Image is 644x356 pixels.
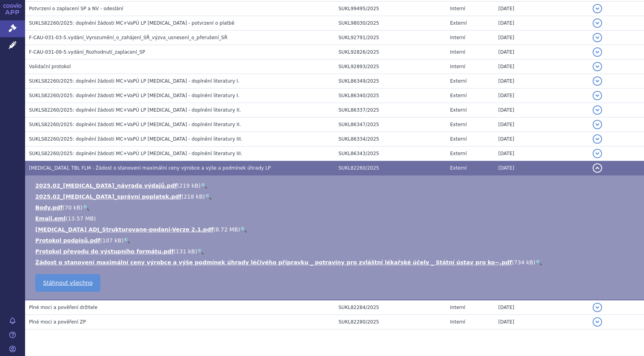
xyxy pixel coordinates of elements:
[494,89,588,103] td: [DATE]
[176,248,195,255] span: 131 kB
[494,74,588,89] td: [DATE]
[593,120,602,129] button: detail
[29,305,98,310] span: Plné moci a pověření držitele
[450,6,465,11] span: Interní
[494,31,588,45] td: [DATE]
[593,18,602,28] button: detail
[83,204,89,211] a: 🔍
[29,78,239,84] span: SUKLS82260/2025: doplnění žádosti MC+VaPÚ LP Kisqali - doplnění literatury I.
[35,274,100,292] a: Stáhnout všechno
[35,248,636,255] li: ( )
[450,136,466,142] span: Externí
[450,305,465,310] span: Interní
[35,226,636,233] li: ( )
[335,45,446,60] td: SUKL92826/2025
[35,215,65,222] a: Email.eml
[494,16,588,31] td: [DATE]
[593,149,602,158] button: detail
[29,93,239,98] span: SUKLS82260/2025: doplnění žádosti MC+VaPÚ LP Kisqali - doplnění literatury I.
[29,136,242,142] span: SUKLS82260/2025: doplnění žádosti MC+VaPÚ LP Kisqali - doplnění literatury III.
[494,2,588,16] td: [DATE]
[494,45,588,60] td: [DATE]
[450,122,466,127] span: Externí
[494,132,588,146] td: [DATE]
[535,259,542,266] a: 🔍
[335,31,446,45] td: SUKL92791/2025
[335,117,446,132] td: SUKL86347/2025
[35,248,174,255] a: Protokol převodu do výstupního formátu.pdf
[29,49,145,55] span: F-CAU-031-09-5.vydání_Rozhodnutí_zaplacení_SP
[35,226,213,233] a: [MEDICAL_DATA] ADJ_Strukturovane-podani-Verze 2.1.pdf
[593,134,602,144] button: detail
[29,64,71,69] span: Validační protokol
[179,183,198,189] span: 219 kB
[240,226,247,233] a: 🔍
[593,317,602,327] button: detail
[450,20,466,26] span: Externí
[494,300,588,315] td: [DATE]
[183,193,203,200] span: 218 kB
[593,163,602,173] button: detail
[450,165,466,171] span: Externí
[29,20,234,26] span: SUKLS82260/2025: doplnění žádosti MC+VaPÚ LP Kisqali - potvrzení o platbě
[514,259,533,266] span: 734 kB
[450,49,465,55] span: Interní
[450,64,465,69] span: Interní
[593,4,602,13] button: detail
[335,74,446,89] td: SUKL86349/2025
[494,315,588,329] td: [DATE]
[35,193,181,200] a: 2025.02_[MEDICAL_DATA]_správní poplatek.pdf
[123,237,130,244] a: 🔍
[65,204,80,211] span: 70 kB
[593,33,602,42] button: detail
[593,303,602,312] button: detail
[35,258,636,266] li: ( )
[216,226,238,233] span: 8.72 MB
[335,60,446,74] td: SUKL92893/2025
[450,319,465,325] span: Interní
[593,91,602,100] button: detail
[335,16,446,31] td: SUKL98030/2025
[29,319,86,325] span: Plné moci a pověření ZP
[35,182,636,190] li: ( )
[29,6,123,11] span: Potvrzení o zaplacení SP a NV - odeslání
[593,47,602,57] button: detail
[450,107,466,113] span: Externí
[35,183,177,189] a: 2025.02_[MEDICAL_DATA]_návrada výdajů.pdf
[29,122,241,127] span: SUKLS82260/2025: doplnění žádosti MC+VaPÚ LP Kisqali - doplnění literatury II.
[593,105,602,115] button: detail
[335,103,446,117] td: SUKL86337/2025
[593,76,602,86] button: detail
[593,62,602,71] button: detail
[197,248,204,255] a: 🔍
[29,165,271,171] span: KISQALI, TBL FLM - Žádost o stanovení maximální ceny výrobce a výše a podmínek úhrady LP
[450,93,466,98] span: Externí
[68,215,94,222] span: 13.57 MB
[35,215,636,222] li: ( )
[494,117,588,132] td: [DATE]
[29,35,227,40] span: F-CAU-031-03-5.vydání_Vyrozumění_o_zahájení_SŘ_výzva_usnesení_o_přerušení_SŘ
[335,2,446,16] td: SUKL99495/2025
[450,151,466,156] span: Externí
[35,259,512,266] a: Žádost o stanovení maximální ceny výrobce a výše podmínek úhrady léčivého přípravku _ potraviny p...
[102,237,122,244] span: 107 kB
[29,151,242,156] span: SUKLS82260/2025: doplnění žádosti MC+VaPÚ LP Kisqali - doplnění literatury III.
[35,237,100,244] a: Protokol podpisů.pdf
[335,161,446,175] td: SUKL82260/2025
[335,300,446,315] td: SUKL82284/2025
[450,78,466,84] span: Externí
[335,146,446,161] td: SUKL86343/2025
[494,146,588,161] td: [DATE]
[494,161,588,175] td: [DATE]
[335,315,446,329] td: SUKL82280/2025
[35,193,636,201] li: ( )
[335,132,446,146] td: SUKL86334/2025
[494,60,588,74] td: [DATE]
[494,103,588,117] td: [DATE]
[35,237,636,244] li: ( )
[201,183,207,189] a: 🔍
[29,107,241,113] span: SUKLS82260/2025: doplnění žádosti MC+VaPÚ LP Kisqali - doplnění literatury II.
[205,193,212,200] a: 🔍
[35,204,636,211] li: ( )
[450,35,465,40] span: Interní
